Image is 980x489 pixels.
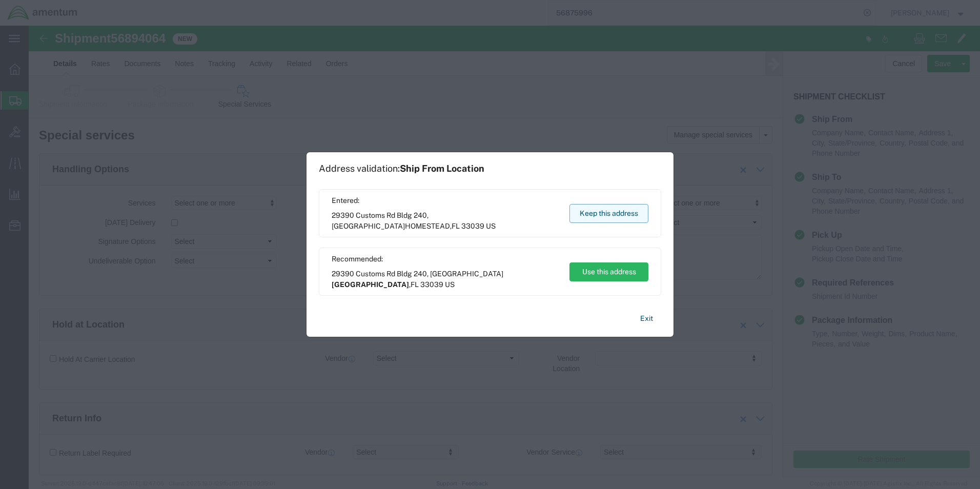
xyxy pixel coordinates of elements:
span: 29390 Customs Rd Bldg 240, [GEOGRAPHIC_DATA] , [332,269,560,290]
span: FL [411,280,419,289]
span: US [445,280,455,289]
span: Entered: [332,195,560,206]
h1: Address validation: [319,163,484,174]
span: FL [452,222,460,230]
button: Keep this address [569,204,648,223]
span: HOMESTEAD [405,222,450,230]
span: Recommended: [332,254,560,264]
span: 33039 [420,280,443,289]
span: 33039 [461,222,484,230]
span: [GEOGRAPHIC_DATA] [332,280,409,289]
span: 29390 Customs Rd Bldg 240, [GEOGRAPHIC_DATA] , [332,210,560,232]
button: Exit [632,310,661,328]
button: Use this address [569,262,648,281]
span: Ship From Location [400,163,484,174]
span: US [486,222,496,230]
